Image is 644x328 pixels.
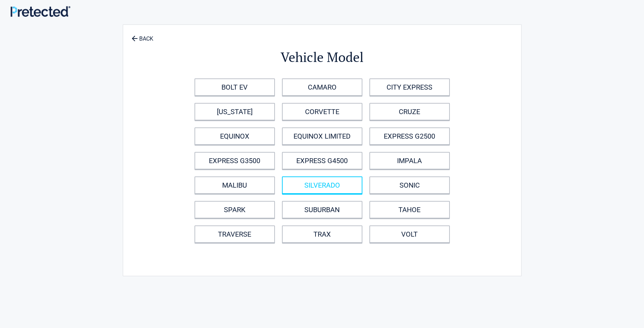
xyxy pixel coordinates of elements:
a: CRUZE [369,103,450,120]
a: EXPRESS G3500 [194,152,275,169]
h2: Vehicle Model [162,48,483,66]
a: CORVETTE [282,103,362,120]
a: SILVERADO [282,176,362,194]
a: SUBURBAN [282,201,362,218]
a: CITY EXPRESS [369,78,450,96]
a: TRAVERSE [194,225,275,243]
a: IMPALA [369,152,450,169]
a: EQUINOX [194,127,275,145]
a: MALIBU [194,176,275,194]
a: VOLT [369,225,450,243]
a: BACK [130,29,155,42]
a: EQUINOX LIMITED [282,127,362,145]
a: CAMARO [282,78,362,96]
a: TRAX [282,225,362,243]
img: Main Logo [10,6,70,17]
a: EXPRESS G4500 [282,152,362,169]
a: SONIC [369,176,450,194]
a: TAHOE [369,201,450,218]
a: SPARK [194,201,275,218]
a: EXPRESS G2500 [369,127,450,145]
a: BOLT EV [194,78,275,96]
a: [US_STATE] [194,103,275,120]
